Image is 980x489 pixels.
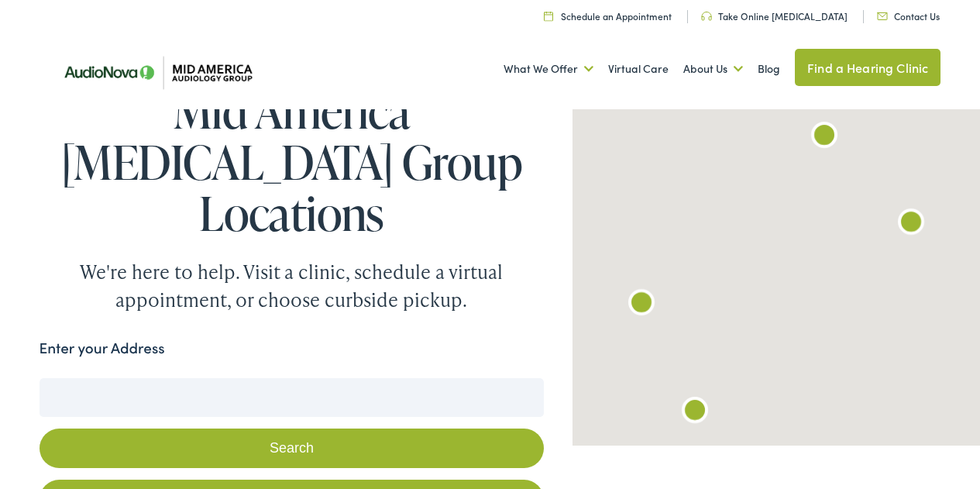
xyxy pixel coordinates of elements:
a: About Us [683,40,743,98]
a: Find a Hearing Clinic [795,49,940,86]
h1: Mid America [MEDICAL_DATA] Group Locations [40,85,545,239]
a: Blog [758,40,780,98]
img: utility icon [544,11,553,21]
img: utility icon [877,12,888,20]
a: What We Offer [504,40,593,98]
button: Search [40,429,545,468]
div: AudioNova [670,387,720,437]
input: Enter your address or zip code [40,378,545,417]
a: Contact Us [877,9,940,22]
label: Enter your Address [40,337,165,360]
div: AudioNova [617,280,666,329]
a: Virtual Care [608,40,669,98]
a: Schedule an Appointment [544,9,672,22]
a: Take Online [MEDICAL_DATA] [701,9,848,22]
div: AudioNova [799,112,849,162]
img: utility icon [701,12,712,21]
div: We're here to help. Visit a clinic, schedule a virtual appointment, or choose curbside pickup. [43,258,539,314]
div: AudioNova [886,199,936,249]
